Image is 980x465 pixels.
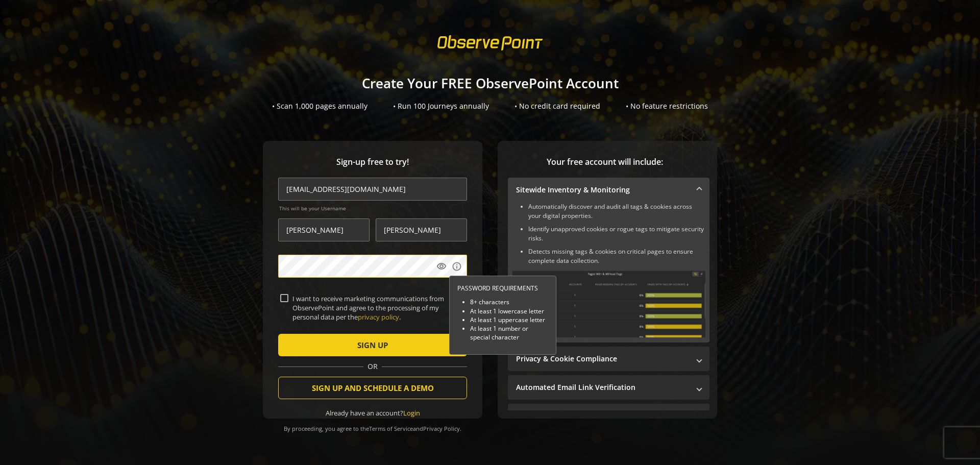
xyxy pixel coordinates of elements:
img: Sitewide Inventory & Monitoring [512,271,705,337]
mat-expansion-panel-header: Sitewide Inventory & Monitoring [508,178,709,202]
li: Identify unapproved cookies or rogue tags to mitigate security risks. [528,225,705,243]
input: First Name * [278,218,370,241]
input: Last Name * [376,218,467,241]
input: Email Address (name@work-email.com) * [278,178,467,201]
a: Privacy Policy [423,425,460,432]
div: Already have an account? [278,408,467,418]
a: privacy policy [358,312,399,322]
a: Terms of Service [369,425,413,432]
li: At least 1 lowercase letter [470,307,548,315]
mat-icon: visibility [436,261,447,272]
li: Detects missing tags & cookies on critical pages to ensure complete data collection. [528,247,705,265]
button: SIGN UP [278,334,467,356]
div: Sitewide Inventory & Monitoring [508,202,709,342]
div: • No credit card required [514,101,600,111]
mat-panel-title: Sitewide Inventory & Monitoring [516,185,689,195]
mat-icon: info [452,261,462,272]
span: Your free account will include: [508,156,702,168]
mat-expansion-panel-header: Automated Email Link Verification [508,375,709,400]
div: By proceeding, you agree to the and . [278,418,467,432]
a: Login [403,408,420,418]
div: • Scan 1,000 pages annually [272,101,367,111]
span: SIGN UP [357,336,388,354]
mat-expansion-panel-header: Privacy & Cookie Compliance [508,347,709,371]
span: This will be your Username [279,205,467,212]
mat-panel-title: Privacy & Cookie Compliance [516,354,689,364]
div: PASSWORD REQUIREMENTS [457,284,548,292]
mat-expansion-panel-header: Performance Monitoring with Web Vitals [508,404,709,428]
button: SIGN UP AND SCHEDULE A DEMO [278,377,467,399]
span: SIGN UP AND SCHEDULE A DEMO [312,379,434,397]
li: 8+ characters [470,298,548,306]
li: Automatically discover and audit all tags & cookies across your digital properties. [528,202,705,221]
li: At least 1 uppercase letter [470,315,548,324]
span: Sign-up free to try! [278,156,467,168]
mat-panel-title: Automated Email Link Verification [516,382,689,393]
span: OR [363,361,382,372]
li: At least 1 number or special character [470,324,548,341]
label: I want to receive marketing communications from ObservePoint and agree to the processing of my pe... [288,294,465,322]
div: • Run 100 Journeys annually [393,101,489,111]
div: • No feature restrictions [626,101,708,111]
